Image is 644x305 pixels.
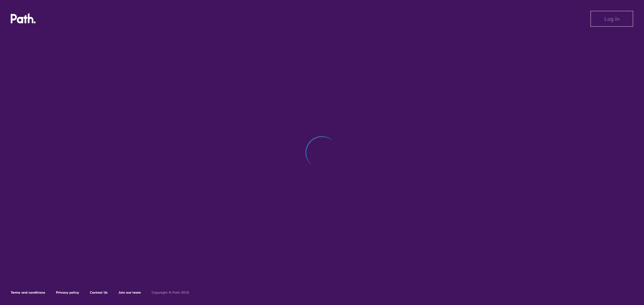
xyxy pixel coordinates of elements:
[118,290,141,295] a: Join our team
[604,16,620,22] span: Log in
[590,11,633,27] button: Log in
[56,290,79,295] a: Privacy policy
[90,290,108,295] a: Contact Us
[152,291,189,295] h6: Copyright © Path 2018
[11,290,45,295] a: Terms and conditions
